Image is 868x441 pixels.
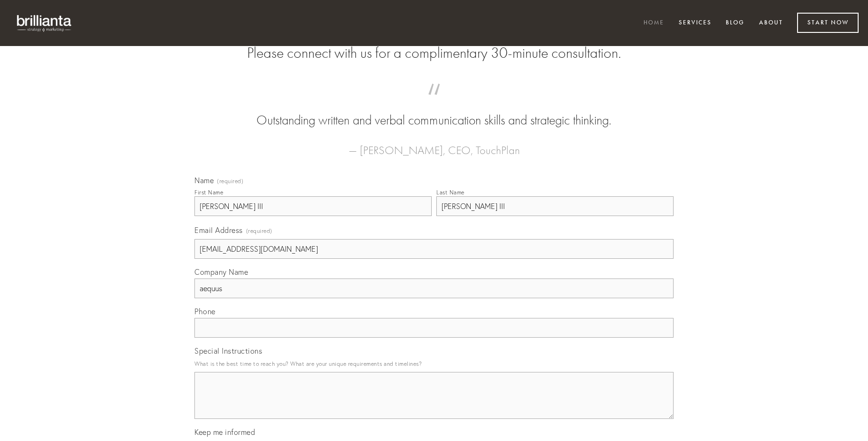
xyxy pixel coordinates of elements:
[194,307,216,316] span: Phone
[194,427,255,437] span: Keep me informed
[194,176,214,185] span: Name
[194,267,248,277] span: Company Name
[753,15,789,31] a: About
[209,93,659,111] span: “
[436,189,465,196] div: Last Name
[194,225,243,235] span: Email Address
[209,130,659,160] figcaption: — [PERSON_NAME], CEO, TouchPlan
[673,15,718,31] a: Services
[194,357,674,370] p: What is the best time to reach you? What are your unique requirements and timelines?
[194,44,674,62] h2: Please connect with us for a complimentary 30-minute consultation.
[217,178,243,184] span: (required)
[720,15,751,31] a: Blog
[9,9,80,37] img: brillianta - research, strategy, marketing
[194,346,262,356] span: Special Instructions
[637,15,670,31] a: Home
[797,13,859,33] a: Start Now
[246,224,272,237] span: (required)
[209,93,659,130] blockquote: Outstanding written and verbal communication skills and strategic thinking.
[194,189,223,196] div: First Name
